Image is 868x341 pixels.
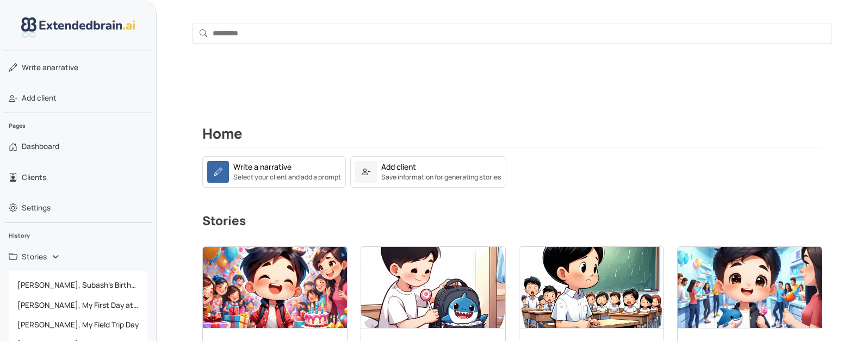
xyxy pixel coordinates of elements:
[381,172,501,182] small: Save information for generating stories
[21,17,135,38] img: logo
[202,165,346,176] a: Write a narrativeSelect your client and add a prompt
[202,156,346,188] a: Write a narrativeSelect your client and add a prompt
[22,62,78,73] span: narrative
[233,161,292,172] div: Write a narrative
[350,165,506,176] a: Add clientSave information for generating stories
[22,92,57,103] span: Add client
[9,295,147,315] a: [PERSON_NAME], My First Day at a New School
[22,141,59,152] span: Dashboard
[361,247,505,328] img: narrative
[519,247,664,328] img: narrative
[202,214,822,233] h3: Stories
[13,295,143,315] span: [PERSON_NAME], My First Day at a New School
[22,172,46,183] span: Clients
[22,202,51,213] span: Settings
[13,315,143,334] span: [PERSON_NAME], My Field Trip Day
[22,63,47,72] span: Write a
[381,161,416,172] div: Add client
[233,172,341,182] small: Select your client and add a prompt
[202,126,822,147] h2: Home
[13,275,143,295] span: [PERSON_NAME], Subash's Birthday Party Adventure
[678,247,822,328] img: narrative
[22,251,47,262] span: Stories
[9,275,147,295] a: [PERSON_NAME], Subash's Birthday Party Adventure
[9,315,147,334] a: [PERSON_NAME], My Field Trip Day
[350,156,506,188] a: Add clientSave information for generating stories
[203,247,347,328] img: narrative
